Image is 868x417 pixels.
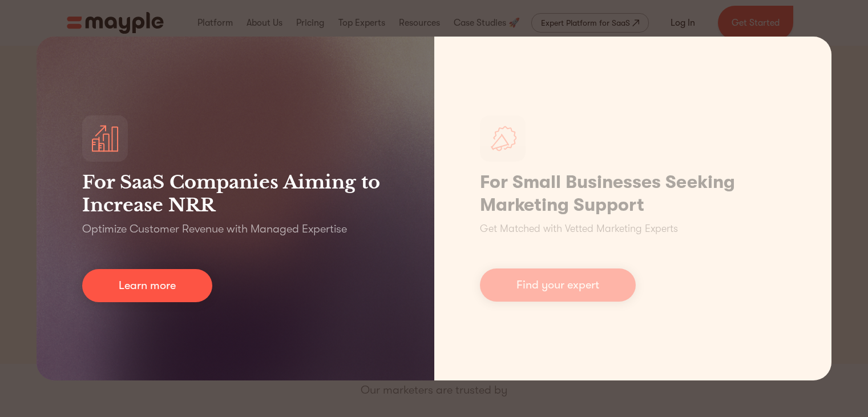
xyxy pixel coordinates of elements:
[82,221,347,237] p: Optimize Customer Revenue with Managed Expertise
[480,221,678,236] p: Get Matched with Vetted Marketing Experts
[480,268,636,302] a: Find your expert
[82,269,212,302] a: Learn more
[82,171,389,216] h3: For SaaS Companies Aiming to Increase NRR
[480,171,786,216] h1: For Small Businesses Seeking Marketing Support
